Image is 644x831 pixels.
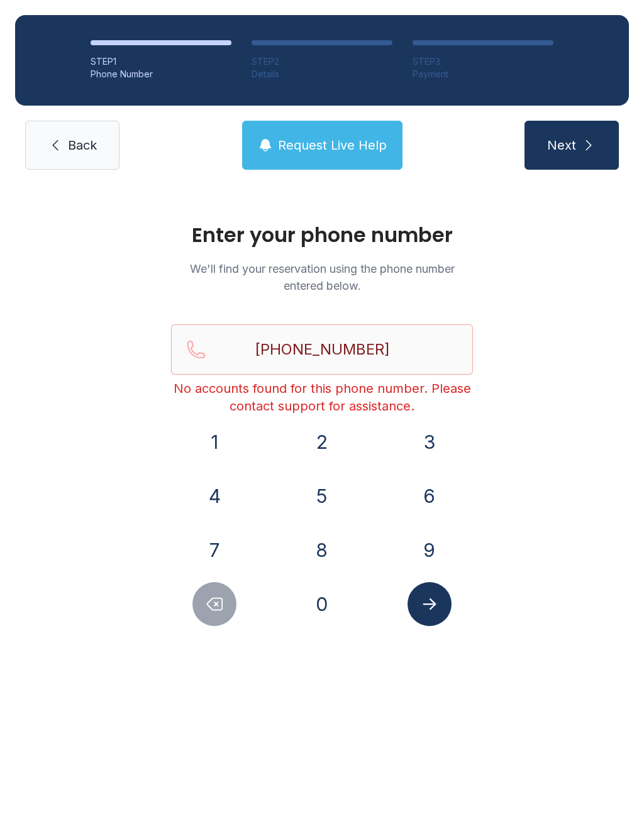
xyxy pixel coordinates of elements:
[252,68,392,80] div: Details
[547,136,576,154] span: Next
[300,582,344,626] button: 0
[192,420,236,464] button: 1
[300,528,344,572] button: 8
[413,68,553,80] div: Payment
[91,68,231,80] div: Phone Number
[192,474,236,518] button: 4
[171,380,473,415] div: No accounts found for this phone number. Please contact support for assistance.
[91,55,231,68] div: STEP 1
[192,582,236,626] button: Delete number
[252,55,392,68] div: STEP 2
[408,582,452,626] button: Submit lookup form
[408,474,452,518] button: 6
[192,528,236,572] button: 7
[408,420,452,464] button: 3
[300,420,344,464] button: 2
[171,324,473,375] input: Reservation phone number
[413,55,553,68] div: STEP 3
[68,136,97,154] span: Back
[278,136,387,154] span: Request Live Help
[171,260,473,294] p: We'll find your reservation using the phone number entered below.
[408,528,452,572] button: 9
[300,474,344,518] button: 5
[171,225,473,245] h1: Enter your phone number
